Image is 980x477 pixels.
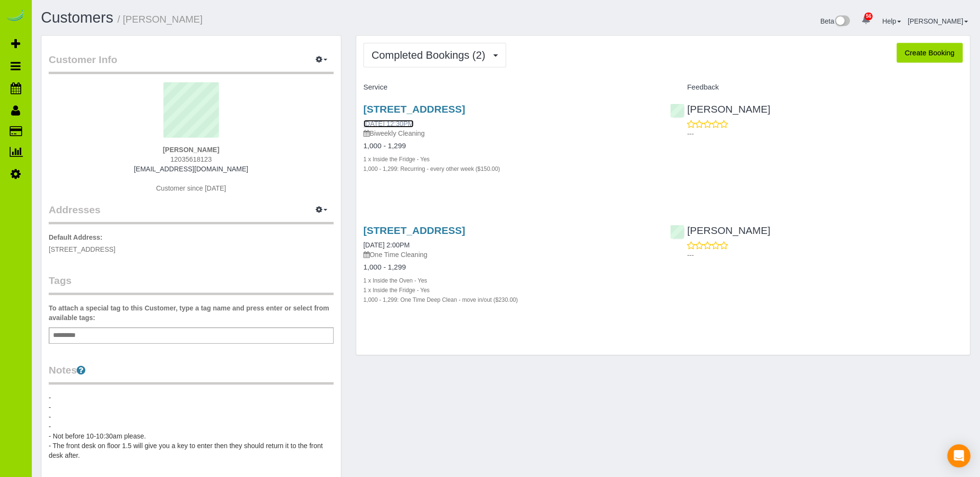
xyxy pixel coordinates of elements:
label: To attach a special tag to this Customer, type a tag name and press enter or select from availabl... [49,303,334,322]
div: Open Intercom Messenger [947,444,970,467]
a: [EMAIL_ADDRESS][DOMAIN_NAME] [134,165,248,173]
small: 1,000 - 1,299: Recurring - every other week ($150.00) [363,166,500,172]
a: Help [882,17,901,25]
button: Create Booking [897,43,963,63]
legend: Tags [49,273,334,295]
span: 56 [864,13,873,20]
a: Customers [41,9,113,26]
span: Customer since [DATE] [156,184,226,192]
h4: 1,000 - 1,299 [363,142,656,150]
img: New interface [834,15,850,28]
a: 56 [857,10,875,31]
strong: [PERSON_NAME] [163,146,219,154]
a: [STREET_ADDRESS] [363,103,465,115]
h4: 1,000 - 1,299 [363,263,656,271]
a: Beta [820,17,850,25]
span: [STREET_ADDRESS] [49,245,115,253]
legend: Customer Info [49,52,334,74]
a: [PERSON_NAME] [908,17,968,25]
p: --- [687,129,963,139]
h4: Service [363,83,656,91]
img: Automaid Logo [6,10,25,23]
small: 1 x Inside the Fridge - Yes [363,287,430,294]
span: 12035618123 [171,155,212,163]
a: [PERSON_NAME] [670,103,770,115]
h4: Feedback [670,83,963,91]
small: 1,000 - 1,299: One Time Deep Clean - move in/out ($230.00) [363,297,518,303]
p: One Time Cleaning [363,250,656,259]
small: 1 x Inside the Fridge - Yes [363,156,430,163]
a: [PERSON_NAME] [670,225,770,236]
span: Completed Bookings (2) [372,49,490,61]
button: Completed Bookings (2) [363,43,506,67]
legend: Notes [49,363,334,385]
p: Biweekly Cleaning [363,129,656,138]
a: [DATE] 2:00PM [363,241,410,249]
p: --- [687,250,963,260]
pre: - - - - - Not before 10-10:30am please. - The front desk on floor 1.5 will give you a key to ente... [49,393,334,460]
a: [STREET_ADDRESS] [363,225,465,236]
small: 1 x Inside the Oven - Yes [363,277,427,284]
label: Default Address: [49,232,103,242]
small: / [PERSON_NAME] [118,14,203,25]
a: [DATE] 12:30PM [363,120,414,128]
